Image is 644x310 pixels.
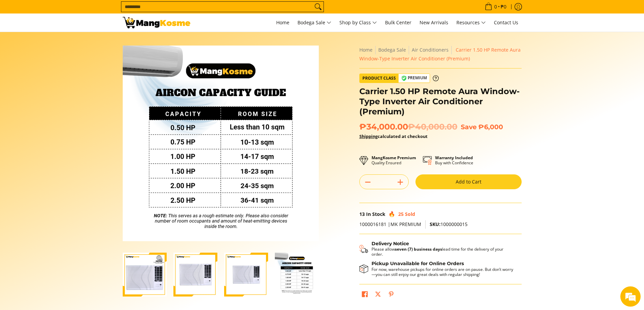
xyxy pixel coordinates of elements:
a: Home [359,47,373,53]
span: Resources [456,19,486,27]
span: Bulk Center [385,19,411,26]
strong: Warranty Included [435,155,473,161]
del: ₱40,000.00 [408,122,457,132]
a: Home [273,13,293,32]
span: SKU: [430,221,440,227]
button: Add [392,177,408,188]
span: In Stock [366,211,385,217]
strong: seven (7) business days [395,246,442,252]
nav: Main Menu [197,13,522,32]
a: Bulk Center [382,13,415,32]
a: Resources [453,13,489,32]
p: Please allow lead time for the delivery of your order. [372,247,515,257]
nav: Breadcrumbs [359,46,522,63]
button: Shipping & Delivery [359,241,515,257]
span: Shop by Class [339,19,377,27]
span: Bodega Sale [297,19,331,27]
img: Carrier 1.50 HP Remote Aura Window-Type Inverter Air Conditioner (Premium) [123,46,319,241]
a: Pin on Pinterest [386,289,396,301]
a: Bodega Sale [378,47,406,53]
img: condura-remote-window-type-inverter-aircon-full-view-mang-kosme [173,253,217,297]
span: 13 [359,211,365,217]
span: Home [276,19,289,26]
a: Post on X [373,289,383,301]
span: ₱34,000.00 [359,122,457,132]
img: carrier-aura-1.5hp-window-type-inverter-aircon [224,253,268,297]
a: Share on Facebook [360,289,369,301]
span: 1000000015 [430,221,468,227]
strong: Delivery Notice [372,241,409,247]
p: For now, warehouse pickups for online orders are on pause. But don’t worry—you can still enjoy ou... [372,267,515,277]
strong: Pickup Unavailable for Online Orders [372,260,464,266]
span: Contact Us [494,19,518,26]
button: Subtract [360,177,376,188]
button: Add to Cart [415,174,522,189]
a: Product Class Premium [359,74,439,83]
button: Search [313,2,324,12]
a: Bodega Sale [294,13,335,32]
a: Contact Us [491,13,522,32]
img: Carrier Aura 1.5 HP Window-Type Remote Inverter Aircon l Mang Kosme [123,17,190,28]
a: Shop by Class [336,13,380,32]
span: • [483,3,508,10]
p: Buy with Confidence [435,155,473,165]
img: Carrier 1.50 HP Remote Aura Window-Type Inverter Air Conditioner (Premium)-4 [275,253,319,297]
span: Sold [405,211,415,217]
span: Product Class [360,74,399,83]
a: Shipping [359,133,378,139]
span: Carrier 1.50 HP Remote Aura Window-Type Inverter Air Conditioner (Premium) [359,47,521,62]
p: Quality Ensured [372,155,416,165]
strong: calculated at checkout [359,133,428,139]
span: 1000016181 |MK PREMIUM [359,221,421,227]
span: New Arrivals [420,19,448,26]
span: ₱6,000 [478,123,503,131]
h1: Carrier 1.50 HP Remote Aura Window-Type Inverter Air Conditioner (Premium) [359,86,522,117]
img: premium-badge-icon.webp [401,76,407,81]
span: Save [461,123,477,131]
span: 0 [493,4,498,9]
a: New Arrivals [416,13,452,32]
img: Carrier 1.50 HP Remote Aura Window-Type Inverter Air Conditioner (Premium)-1 [123,253,167,297]
a: Air Conditioners [412,47,449,53]
span: ₱0 [500,4,507,9]
strong: MangKosme Premium [372,155,416,161]
span: Premium [399,74,430,82]
span: 25 [398,211,404,217]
